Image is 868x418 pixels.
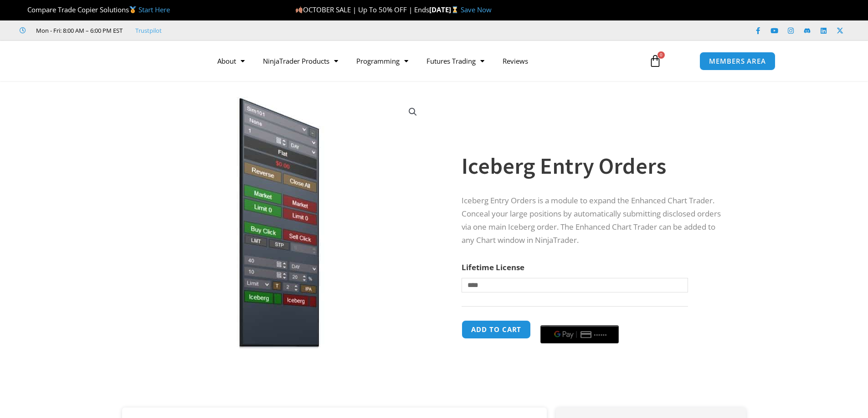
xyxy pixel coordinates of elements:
span: MEMBERS AREA [709,58,766,65]
img: 🏆 [20,6,27,13]
img: 🥇 [129,6,136,13]
a: View full-screen image gallery [405,104,421,120]
a: Reviews [493,50,537,71]
a: NinjaTrader Products [254,50,347,71]
span: Mon - Fri: 8:00 AM – 6:00 PM EST [34,25,123,36]
a: Start Here [139,5,170,14]
a: Futures Trading [417,50,493,71]
iframe: Secure payment input frame [539,319,621,320]
a: About [208,50,254,71]
a: 0 [635,48,675,74]
span: 0 [657,51,665,59]
span: Compare Trade Copier Solutions [20,5,170,14]
strong: [DATE] [429,5,461,14]
button: Buy with GPay [540,325,619,343]
p: Iceberg Entry Orders is a module to expand the Enhanced Chart Trader. Conceal your large position... [462,194,728,247]
nav: Menu [208,50,638,71]
a: Trustpilot [135,25,162,36]
a: MEMBERS AREA [699,52,776,71]
label: Lifetime License [462,262,524,272]
img: ⌛ [452,6,458,13]
img: IceBergEntryOrders [135,97,428,348]
a: Save Now [461,5,492,14]
img: 🍂 [296,6,303,13]
span: OCTOBER SALE | Up To 50% OFF | Ends [295,5,429,14]
img: LogoAI | Affordable Indicators – NinjaTrader [92,45,190,77]
h1: Iceberg Entry Orders [462,150,728,182]
a: Programming [347,50,417,71]
text: •••••• [595,331,608,337]
button: Add to cart [462,320,531,339]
